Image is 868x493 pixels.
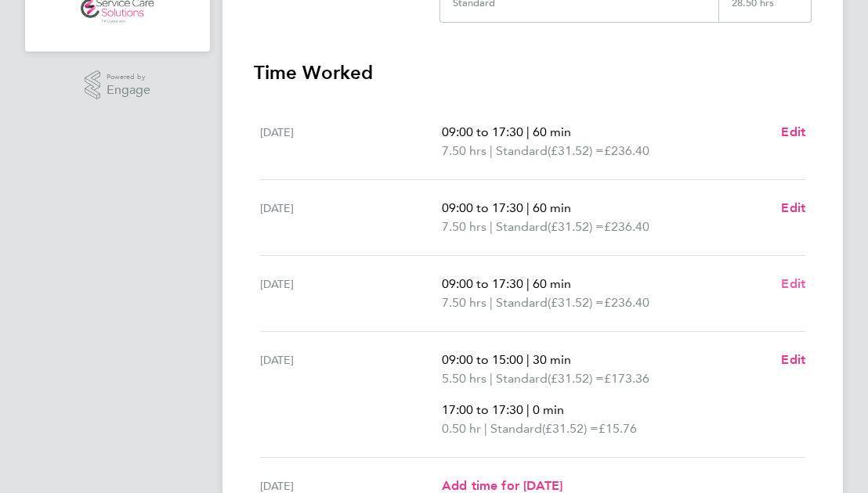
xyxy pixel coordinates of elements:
[599,421,637,436] span: £15.76
[442,124,523,139] span: 09:00 to 17:30
[442,421,481,436] span: 0.50 hr
[254,60,812,85] h3: Time Worked
[604,295,649,310] span: £236.40
[533,124,571,139] span: 60 min
[260,275,442,312] div: [DATE]
[526,276,530,291] span: |
[496,218,548,236] span: Standard
[781,124,805,139] span: Edit
[442,219,486,234] span: 7.50 hrs
[496,369,548,388] span: Standard
[604,143,649,158] span: £236.40
[442,371,486,386] span: 5.50 hrs
[533,200,571,215] span: 60 min
[781,200,805,215] span: Edit
[442,200,523,215] span: 09:00 to 17:30
[107,84,150,97] span: Engage
[490,219,493,234] span: |
[490,371,493,386] span: |
[526,200,530,215] span: |
[442,295,486,310] span: 7.50 hrs
[490,419,542,438] span: Standard
[484,421,487,436] span: |
[533,276,571,291] span: 60 min
[781,275,805,293] a: Edit
[526,402,530,417] span: |
[542,421,599,436] span: (£31.52) =
[781,352,805,367] span: Edit
[496,142,548,160] span: Standard
[781,276,805,291] span: Edit
[781,199,805,218] a: Edit
[526,352,530,367] span: |
[496,293,548,312] span: Standard
[533,402,564,417] span: 0 min
[781,123,805,142] a: Edit
[260,199,442,236] div: [DATE]
[548,143,604,158] span: (£31.52) =
[442,276,523,291] span: 09:00 to 17:30
[442,402,523,417] span: 17:00 to 17:30
[604,371,649,386] span: £173.36
[107,70,150,84] span: Powered by
[260,123,442,160] div: [DATE]
[548,371,604,386] span: (£31.52) =
[533,352,571,367] span: 30 min
[548,295,604,310] span: (£31.52) =
[260,351,442,438] div: [DATE]
[604,219,649,234] span: £236.40
[781,351,805,369] a: Edit
[490,143,493,158] span: |
[442,143,486,158] span: 7.50 hrs
[85,70,151,100] a: Powered byEngage
[526,124,530,139] span: |
[548,219,604,234] span: (£31.52) =
[442,352,523,367] span: 09:00 to 15:00
[490,295,493,310] span: |
[442,478,562,493] span: Add time for [DATE]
